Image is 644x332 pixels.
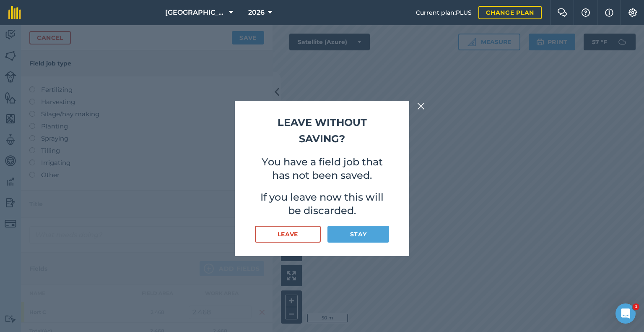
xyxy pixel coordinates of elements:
[248,8,265,18] span: 2026
[615,303,636,324] iframe: Intercom live chat
[255,226,321,243] button: Leave
[8,6,21,19] img: fieldmargin Logo
[327,226,389,243] button: Stay
[605,8,613,18] img: svg+xml;base64,PHN2ZyB4bWxucz0iaHR0cDovL3d3dy53My5vcmcvMjAwMC9zdmciIHdpZHRoPSIxNyIgaGVpZ2h0PSIxNy...
[255,115,389,147] h2: Leave without saving?
[633,303,639,310] span: 1
[255,155,389,182] p: You have a field job that has not been saved.
[628,8,638,17] img: A cog icon
[557,8,567,17] img: Two speech bubbles overlapping with the left bubble in the forefront
[416,8,472,17] span: Current plan : PLUS
[478,6,542,19] a: Change plan
[165,8,226,18] span: [GEOGRAPHIC_DATA]
[581,8,591,17] img: A question mark icon
[255,191,389,217] p: If you leave now this will be discarded.
[417,101,425,111] img: svg+xml;base64,PHN2ZyB4bWxucz0iaHR0cDovL3d3dy53My5vcmcvMjAwMC9zdmciIHdpZHRoPSIyMiIgaGVpZ2h0PSIzMC...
